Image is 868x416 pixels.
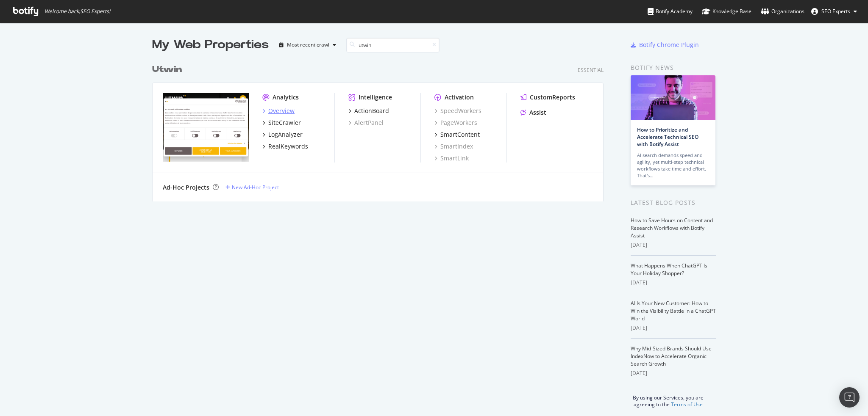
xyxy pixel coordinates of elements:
[152,53,610,201] div: grid
[631,369,716,377] div: [DATE]
[434,130,480,139] a: SmartContent
[275,38,339,52] button: Most recent crawl
[631,300,716,322] a: AI Is Your New Customer: How to Win the Visibility Battle in a ChatGPT World
[631,324,716,332] div: [DATE]
[637,152,709,179] div: AI search demands speed and agility, yet multi-step technical workflows take time and effort. Tha...
[631,63,716,72] div: Botify news
[268,107,295,115] div: Overview
[520,93,575,102] a: CustomReports
[163,93,249,162] img: utwin.fr
[268,142,308,151] div: RealKeywords
[262,130,303,139] a: LogAnalyzer
[631,217,713,239] a: How to Save Hours on Content and Research Workflows with Botify Assist
[631,279,716,287] div: [DATE]
[761,7,804,16] div: Organizations
[348,118,384,127] a: AlertPanel
[163,183,209,192] div: Ad-Hoc Projects
[821,8,850,15] span: SEO Experts
[262,118,301,127] a: SiteCrawler
[620,390,716,408] div: By using our Services, you are agreeing to the
[152,36,269,53] div: My Web Properties
[434,118,477,127] a: PageWorkers
[262,107,295,115] a: Overview
[631,75,715,120] img: How to Prioritize and Accelerate Technical SEO with Botify Assist
[287,42,329,47] div: Most recent crawl
[232,184,279,191] div: New Ad-Hoc Project
[354,107,389,115] div: ActionBoard
[578,66,604,74] div: Essential
[804,5,864,18] button: SEO Experts
[671,401,703,408] a: Terms of Use
[631,198,716,207] div: Latest Blog Posts
[639,41,699,49] div: Botify Chrome Plugin
[273,93,299,102] div: Analytics
[152,63,185,76] a: Utwin
[637,126,698,148] a: How to Prioritize and Accelerate Technical SEO with Botify Assist
[434,154,469,163] a: SmartLink
[529,108,546,117] div: Assist
[346,38,440,52] input: Search
[440,130,480,139] div: SmartContent
[359,93,392,102] div: Intelligence
[348,107,389,115] a: ActionBoard
[530,93,575,102] div: CustomReports
[648,7,693,16] div: Botify Academy
[520,108,546,117] a: Assist
[631,41,699,49] a: Botify Chrome Plugin
[434,142,473,151] a: SmartIndex
[268,118,301,127] div: SiteCrawler
[262,142,308,151] a: RealKeywords
[445,93,474,102] div: Activation
[268,130,303,139] div: LogAnalyzer
[225,184,279,191] a: New Ad-Hoc Project
[631,345,712,367] a: Why Mid-Sized Brands Should Use IndexNow to Accelerate Organic Search Growth
[45,8,110,15] span: Welcome back, SEO Experts !
[434,107,481,115] a: SpeedWorkers
[839,387,860,408] div: Open Intercom Messenger
[631,262,707,277] a: What Happens When ChatGPT Is Your Holiday Shopper?
[152,65,182,74] b: Utwin
[702,7,751,16] div: Knowledge Base
[631,241,716,249] div: [DATE]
